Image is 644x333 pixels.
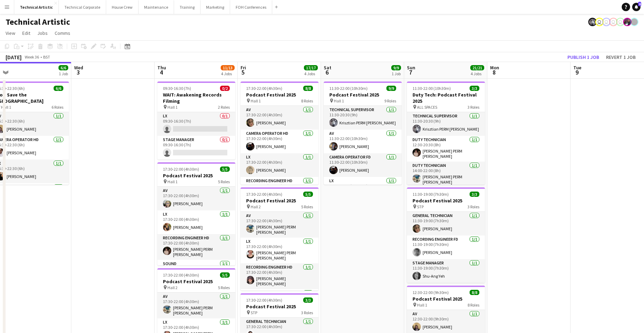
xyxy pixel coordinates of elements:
[407,187,485,283] app-job-card: 11:30-19:00 (7h30m)3/3Podcast Festival 2025 STP3 RolesGeneral Technician1/111:30-19:00 (7h30m)[PE...
[386,86,396,91] span: 9/9
[167,285,178,290] span: Hall 2
[218,179,230,184] span: 5 Roles
[407,198,485,204] h3: Podcast Festival 2025
[413,86,451,91] span: 11:30-22:00 (10h30m)
[157,112,235,136] app-card-role: LX0/109:30-16:30 (7h)
[303,192,313,197] span: 5/5
[174,0,201,14] button: Training
[157,162,235,265] div: 17:30-22:00 (4h30m)5/5Podcast Festival 2025 Hall 15 RolesAV1/117:30-22:00 (4h30m)[PERSON_NAME]LX1...
[167,179,178,184] span: Hall 1
[157,187,235,210] app-card-role: AV1/117:30-22:00 (4h30m)[PERSON_NAME]
[407,82,485,185] app-job-card: 11:30-22:00 (10h30m)3/3Duty Tech: Podcast Festival 2025 ALL SPACES3 RolesTechnical Supervisor1/11...
[241,153,319,177] app-card-role: LX1/117:30-22:00 (4h30m)[PERSON_NAME]
[623,18,631,26] app-user-avatar: Zubair PERM Dhalla
[74,64,83,71] span: Wed
[407,92,485,104] h3: Duty Tech: Podcast Festival 2025
[324,64,331,71] span: Sat
[384,98,396,103] span: 9 Roles
[139,0,174,14] button: Maintenance
[417,104,437,110] span: ALL SPACES
[470,290,479,295] span: 8/8
[303,86,313,91] span: 8/8
[470,86,479,91] span: 3/3
[241,92,319,98] h3: Podcast Festival 2025
[303,297,313,303] span: 3/3
[616,18,625,26] app-user-avatar: Liveforce Admin
[220,86,230,91] span: 0/2
[201,0,230,14] button: Marketing
[241,82,319,185] div: 17:30-22:00 (4h30m)8/8Podcast Festival 2025 Hall 18 RolesAV1/117:30-22:00 (4h30m)[PERSON_NAME]Cam...
[603,53,638,62] button: Revert 1 job
[241,263,319,289] app-card-role: Recording Engineer HD1/117:30-22:00 (4h30m)[PERSON_NAME] [PERSON_NAME]
[52,104,63,110] span: 6 Roles
[241,106,319,130] app-card-role: AV1/117:30-22:00 (4h30m)[PERSON_NAME]
[218,285,230,290] span: 5 Roles
[334,98,344,103] span: Hall 1
[406,68,415,76] span: 7
[241,212,319,238] app-card-role: AV1/117:30-22:00 (4h30m)[PERSON_NAME] PERM [PERSON_NAME]
[241,177,319,203] app-card-role: Recording Engineer HD1/117:30-22:00 (4h30m)
[37,30,48,36] span: Jobs
[471,71,484,76] div: 4 Jobs
[407,212,485,235] app-card-role: General Technician1/111:30-19:00 (7h30m)[PERSON_NAME]
[14,0,59,14] button: Technical Artistic
[55,30,70,36] span: Comms
[407,235,485,259] app-card-role: Recording Engineer FD1/111:30-19:00 (7h30m)[PERSON_NAME]
[324,82,402,185] app-job-card: 11:30-22:00 (10h30m)9/9Podcast Festival 2025 Hall 19 RolesTechnical Supervisor1/111:30-20:30 (9h)...
[221,71,234,76] div: 4 Jobs
[163,166,199,172] span: 17:30-22:00 (4h30m)
[324,153,402,177] app-card-role: Camera Operator FD1/111:30-22:00 (10h30m)[PERSON_NAME]
[241,303,319,310] h3: Podcast Festival 2025
[241,289,319,313] app-card-role: Sound1/1
[6,54,22,61] div: [DATE]
[407,136,485,162] app-card-role: Duty Technician1/112:30-20:30 (8h)[PERSON_NAME] PERM [PERSON_NAME]
[230,0,272,14] button: FOH Conferences
[54,86,63,91] span: 6/6
[52,29,73,38] a: Comms
[23,54,40,60] span: Week 36
[489,68,499,76] span: 8
[157,278,235,285] h3: Podcast Festival 2025
[324,92,402,98] h3: Podcast Festival 2025
[1,104,11,110] span: Hall 1
[602,18,611,26] app-user-avatar: Liveforce Admin
[301,310,313,315] span: 3 Roles
[246,297,282,303] span: 17:30-22:00 (4h30m)
[407,259,485,283] app-card-role: Stage Manager1/111:30-19:00 (7h30m)Shu-Ang Yeh
[246,86,282,91] span: 17:30-22:00 (4h30m)
[251,310,257,315] span: STP
[417,302,427,308] span: Hall 1
[157,172,235,179] h3: Podcast Festival 2025
[6,17,70,27] h1: Technical Artistic
[304,71,317,76] div: 4 Jobs
[156,68,166,76] span: 4
[220,166,230,172] span: 5/5
[572,68,581,76] span: 9
[157,260,235,284] app-card-role: Sound1/1
[392,71,401,76] div: 1 Job
[34,29,50,38] a: Jobs
[163,86,191,91] span: 09:30-16:30 (7h)
[241,238,319,263] app-card-role: LX1/117:30-22:00 (4h30m)[PERSON_NAME] PERM [PERSON_NAME]
[241,198,319,204] h3: Podcast Festival 2025
[163,272,199,278] span: 17:30-22:00 (4h30m)
[470,192,479,197] span: 3/3
[407,64,415,71] span: Sun
[630,18,638,26] app-user-avatar: Gabrielle Barr
[407,162,485,187] app-card-role: Duty Technician1/114:00-22:00 (8h)[PERSON_NAME] PERM [PERSON_NAME]
[251,98,261,103] span: Hall 1
[413,192,449,197] span: 11:30-19:00 (7h30m)
[157,293,235,318] app-card-role: AV1/117:30-22:00 (4h30m)[PERSON_NAME] PERM [PERSON_NAME]
[329,86,368,91] span: 11:30-22:00 (10h30m)
[157,64,166,71] span: Thu
[413,290,449,295] span: 12:30-22:00 (9h30m)
[157,92,235,104] h3: WAIT: Awakening Records Filming
[588,18,597,26] app-user-avatar: Krisztian PERM Vass
[22,30,30,36] span: Edit
[241,187,319,291] div: 17:30-22:00 (4h30m)5/5Podcast Festival 2025 Hall 25 RolesAV1/117:30-22:00 (4h30m)[PERSON_NAME] PE...
[638,2,641,6] span: 4
[157,234,235,260] app-card-role: Recording Engineer HD1/117:30-22:00 (4h30m)[PERSON_NAME] PERM [PERSON_NAME]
